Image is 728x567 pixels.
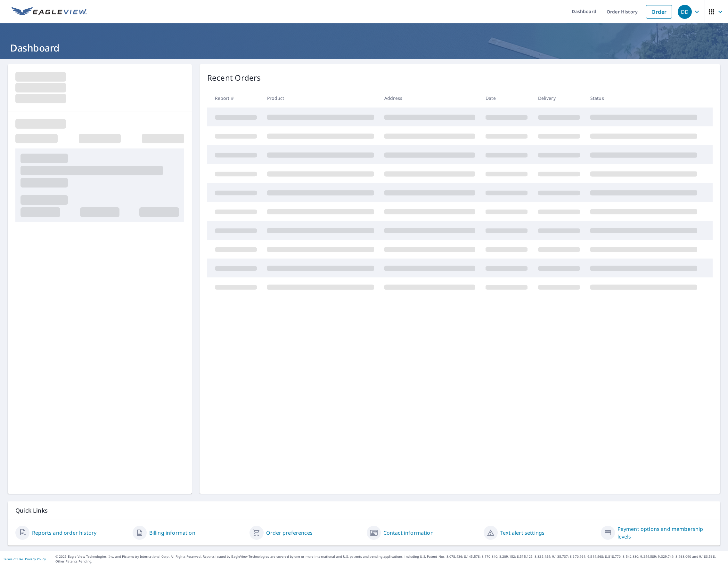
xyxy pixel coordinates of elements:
[480,89,533,108] th: Date
[15,507,713,515] p: Quick Links
[207,72,261,84] p: Recent Orders
[3,557,46,561] p: |
[618,525,713,540] a: Payment options and membership levels
[8,41,720,54] h1: Dashboard
[266,529,313,537] a: Order preferences
[149,529,195,537] a: Billing information
[646,5,672,19] a: Order
[207,89,262,108] th: Report #
[533,89,585,108] th: Delivery
[678,5,692,19] div: DD
[25,557,46,561] a: Privacy Policy
[379,89,480,108] th: Address
[12,7,87,17] img: EV Logo
[3,557,23,561] a: Terms of Use
[55,554,725,564] p: © 2025 Eagle View Technologies, Inc. and Pictometry International Corp. All Rights Reserved. Repo...
[500,529,544,537] a: Text alert settings
[32,529,96,537] a: Reports and order history
[383,529,434,537] a: Contact information
[585,89,702,108] th: Status
[262,89,379,108] th: Product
